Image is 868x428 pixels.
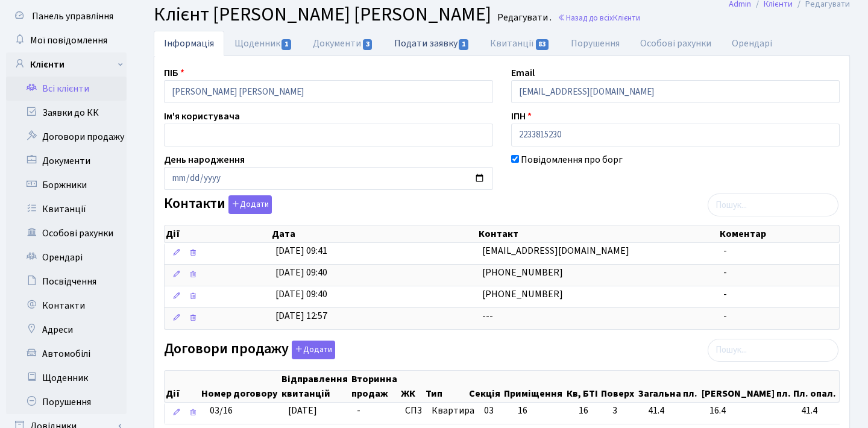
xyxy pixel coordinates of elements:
th: Дії [165,371,200,402]
th: Номер договору [200,371,280,402]
a: Орендарі [722,31,782,56]
span: [PHONE_NUMBER] [482,288,563,301]
span: - [723,244,727,257]
a: Документи [6,149,127,173]
a: Орендарі [6,245,127,269]
span: [DATE] 12:57 [275,309,327,323]
a: Всі клієнти [6,77,127,101]
span: 3 [363,39,373,50]
span: 16 [579,404,603,418]
span: [DATE] 09:41 [275,244,327,257]
label: ПІБ [164,66,184,80]
span: - [357,404,360,417]
a: Квитанції [480,31,560,56]
span: 16 [518,404,527,417]
th: Приміщення [503,371,565,402]
a: Особові рахунки [630,31,722,56]
label: Контакти [164,195,272,214]
th: [PERSON_NAME] пл. [700,371,792,402]
span: - [723,309,727,323]
a: Посвідчення [6,269,127,294]
a: Документи [303,31,383,56]
span: Мої повідомлення [30,34,107,47]
label: Повідомлення про борг [521,153,623,167]
input: Пошук... [708,339,838,362]
small: Редагувати . [495,12,552,24]
a: Панель управління [6,4,127,28]
a: Мої повідомлення [6,28,127,52]
span: 1 [281,39,291,50]
span: [EMAIL_ADDRESS][DOMAIN_NAME] [482,244,629,257]
a: Щоденник [224,31,303,56]
span: 41.4 [648,404,700,418]
span: 03/16 [210,404,233,417]
a: Боржники [6,173,127,197]
label: Email [511,66,535,80]
span: Клієнт [PERSON_NAME] [PERSON_NAME] [154,1,491,28]
span: [DATE] [288,404,317,417]
input: Пошук... [708,194,838,216]
th: Кв, БТІ [565,371,600,402]
a: Додати [225,194,272,215]
span: 3 [612,404,638,418]
label: Ім'я користувача [164,109,240,124]
a: Клієнти [6,52,127,77]
th: ЖК [400,371,424,402]
th: Поверх [600,371,637,402]
th: Коментар [719,225,839,242]
button: Договори продажу [292,341,335,359]
span: 1 [459,39,468,50]
th: Тип [424,371,468,402]
span: Панель управління [32,10,113,23]
span: Клієнти [613,12,640,24]
a: Заявки до КК [6,101,127,125]
th: Вторинна продаж [350,371,399,402]
span: [DATE] 09:40 [275,288,327,301]
span: 16.4 [709,404,791,418]
a: Автомобілі [6,342,127,366]
th: Дії [165,225,271,242]
a: Щоденник [6,366,127,390]
span: 03 [484,404,494,417]
a: Особові рахунки [6,221,127,245]
span: - [723,266,727,279]
th: Відправлення квитанцій [280,371,350,402]
a: Порушення [561,31,630,56]
span: [PHONE_NUMBER] [482,266,563,279]
label: Договори продажу [164,341,335,359]
a: Квитанції [6,197,127,221]
a: Контакти [6,294,127,318]
a: Назад до всіхКлієнти [558,12,640,24]
a: Додати [289,338,335,359]
span: [DATE] 09:40 [275,266,327,279]
span: 83 [536,39,549,50]
a: Інформація [154,31,224,56]
th: Пл. опал. [792,371,839,402]
span: 41.4 [801,404,837,418]
a: Порушення [6,390,127,414]
label: ІПН [511,109,532,124]
th: Секція [468,371,502,402]
span: Квартира [432,404,474,418]
a: Договори продажу [6,125,127,149]
th: Дата [271,225,477,242]
a: Адреси [6,318,127,342]
span: --- [482,309,493,323]
span: СП3 [405,404,422,418]
span: - [723,288,727,301]
label: День народження [164,153,245,167]
a: Подати заявку [384,31,480,55]
button: Контакти [228,195,272,214]
th: Контакт [477,225,719,242]
th: Загальна пл. [637,371,700,402]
